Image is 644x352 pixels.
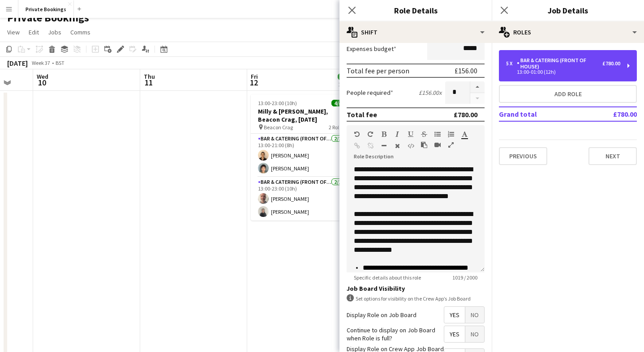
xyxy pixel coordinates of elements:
div: [DATE] [7,59,28,68]
button: Insert video [434,141,441,148]
span: 4/4 [338,73,350,80]
button: Ordered List [448,131,454,138]
a: Edit [25,26,43,38]
button: Private Bookings [18,0,74,18]
button: Redo [367,131,374,138]
label: Display Role on Job Board [347,311,416,319]
button: Previous [499,147,547,165]
div: 1 Job [338,81,350,88]
button: Add role [499,85,637,103]
a: Comms [67,26,94,38]
button: Increase [470,81,485,93]
div: 5 x [506,60,517,67]
a: View [4,26,23,38]
button: Horizontal Line [381,142,387,149]
span: Thu [144,72,155,81]
h3: Job Details [492,4,644,16]
span: Yes [444,307,465,323]
span: Yes [444,326,465,342]
button: Undo [354,131,360,138]
button: Clear Formatting [394,142,400,149]
button: Strikethrough [421,131,427,138]
app-card-role: Bar & Catering (Front of House)2/213:00-23:00 (10h)[PERSON_NAME][PERSON_NAME] [251,177,351,221]
button: Underline [408,131,414,138]
a: Jobs [44,26,65,38]
h3: Job Board Visibility [347,284,485,293]
app-job-card: 13:00-23:00 (10h)4/4Milly & [PERSON_NAME], Beacon Crag, [DATE] Beacon Crag2 RolesBar & Catering (... [251,94,351,221]
h1: Private Bookings [7,11,89,25]
label: Expenses budget [347,45,396,53]
span: Week 37 [30,59,52,66]
div: £156.00 x [419,89,442,97]
div: 13:00-01:00 (12h) [506,70,620,74]
button: Text Color [461,131,468,138]
button: Paste as plain text [421,141,427,148]
span: 10 [35,77,48,88]
span: Wed [37,72,48,81]
span: Jobs [48,28,61,36]
app-card-role: Bar & Catering (Front of House)2/213:00-21:00 (8h)[PERSON_NAME][PERSON_NAME] [251,134,351,177]
div: BST [56,59,64,66]
span: Edit [29,28,39,36]
span: Beacon Crag [264,124,293,131]
span: 11 [142,77,155,88]
div: Shift [339,21,492,43]
button: Fullscreen [448,141,454,148]
label: People required [347,89,393,97]
button: Next [588,147,637,165]
h3: Role Details [339,4,492,16]
div: £780.00 [454,110,477,119]
span: 2 Roles [329,124,344,131]
span: 13:00-23:00 (10h) [258,100,297,106]
span: 12 [249,77,258,88]
label: Continue to display on Job Board when Role is full? [347,326,444,342]
span: No [465,307,484,323]
button: Italic [394,131,400,138]
span: Fri [251,72,258,81]
td: Grand total [499,107,584,121]
button: Unordered List [434,131,441,138]
div: Bar & Catering (Front of House) [517,57,602,70]
span: No [465,326,484,342]
div: Total fee [347,110,377,119]
span: View [7,28,20,36]
span: 1019 / 2000 [445,274,485,281]
div: Set options for visibility on the Crew App’s Job Board [347,294,485,303]
div: £780.00 [602,60,620,67]
h3: Milly & [PERSON_NAME], Beacon Crag, [DATE] [251,107,351,123]
button: HTML Code [408,142,414,149]
div: Total fee per person [347,66,409,75]
div: Roles [492,21,644,43]
div: £156.00 [455,66,477,75]
td: £780.00 [584,107,637,121]
span: Specific details about this role [347,274,428,281]
button: Bold [381,131,387,138]
span: Comms [70,28,90,36]
span: 4/4 [331,100,344,106]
